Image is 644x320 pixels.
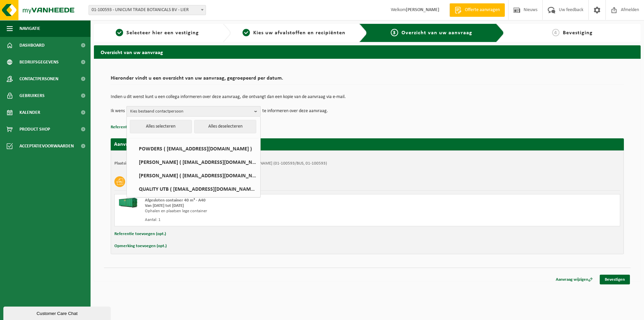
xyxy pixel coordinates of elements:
[19,104,40,121] span: Kalender
[145,203,184,208] strong: Van [DATE] tot [DATE]
[114,230,166,238] button: Referentie toevoegen (opt.)
[19,37,45,54] span: Dashboard
[130,106,252,117] span: Kies bestaand contactpersoon
[114,242,167,250] button: Opmerking toevoegen (opt.)
[19,20,40,37] span: Navigatie
[19,121,50,138] span: Product Shop
[253,30,345,36] span: Kies uw afvalstoffen en recipiënten
[89,5,206,15] span: 01-100593 - UNICUM TRADE BOTANICALS BV - LIER
[552,29,559,36] span: 4
[600,275,630,284] a: Bevestigen
[129,184,257,194] label: QUALITY UTB ( [EMAIL_ADDRESS][DOMAIN_NAME] )
[118,198,138,208] img: HK-XA-40-GN-00.png
[19,87,45,104] span: Gebruikers
[114,161,144,166] strong: Plaatsingsadres:
[145,209,394,214] div: Ophalen en plaatsen lege container
[243,29,250,36] span: 2
[401,30,472,36] span: Overzicht van uw aanvraag
[111,123,162,132] button: Referentie toevoegen (opt.)
[116,29,123,36] span: 1
[94,45,641,58] h2: Overzicht van uw aanvraag
[126,106,261,116] button: Kies bestaand contactpersoon
[551,275,598,284] a: Aanvraag wijzigen
[89,5,206,15] span: 01-100593 - UNICUM TRADE BOTANICALS BV - LIER
[391,29,398,36] span: 3
[111,95,624,99] p: Indien u dit wenst kunt u een collega informeren over deze aanvraag, die ontvangt dan een kopie v...
[114,142,164,147] strong: Aanvraag voor [DATE]
[126,30,199,36] span: Selecteer hier een vestiging
[145,217,394,223] div: Aantal: 1
[19,138,74,154] span: Acceptatievoorwaarden
[129,143,257,153] label: POWDERS ( [EMAIL_ADDRESS][DOMAIN_NAME] )
[463,7,501,13] span: Offerte aanvragen
[449,3,505,17] a: Offerte aanvragen
[563,30,593,36] span: Bevestiging
[97,29,217,37] a: 1Selecteer hier een vestiging
[194,120,256,133] button: Alles deselecteren
[406,7,439,12] strong: [PERSON_NAME]
[111,76,624,85] h2: Hieronder vindt u een overzicht van uw aanvraag, gegroepeerd per datum.
[19,71,58,87] span: Contactpersonen
[130,120,192,133] button: Alles selecteren
[145,198,206,202] span: Afgesloten container 40 m³ - A40
[19,54,59,71] span: Bedrijfsgegevens
[234,29,354,37] a: 2Kies uw afvalstoffen en recipiënten
[129,157,257,167] label: [PERSON_NAME] ( [EMAIL_ADDRESS][DOMAIN_NAME] )
[262,106,328,116] p: te informeren over deze aanvraag.
[129,170,257,180] label: [PERSON_NAME] ( [EMAIL_ADDRESS][DOMAIN_NAME] )
[111,106,125,116] p: Ik wens
[3,305,112,320] iframe: chat widget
